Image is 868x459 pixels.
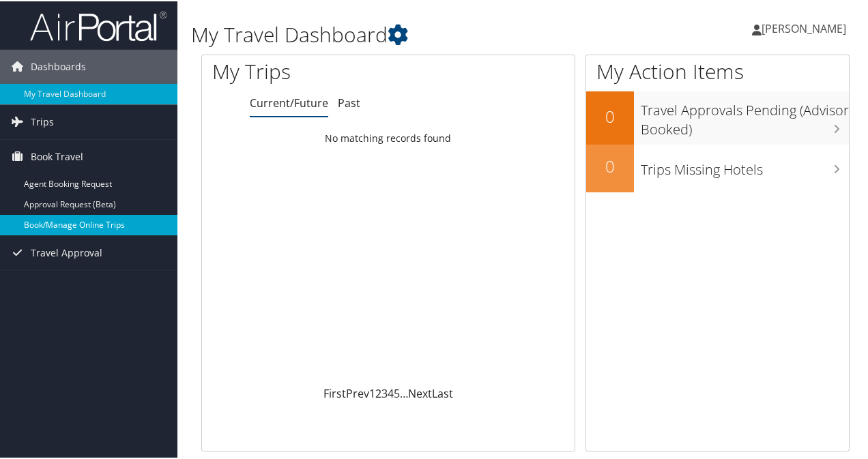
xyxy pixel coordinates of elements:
h3: Travel Approvals Pending (Advisor Booked) [641,93,849,138]
span: Travel Approval [31,235,102,269]
h1: My Travel Dashboard [191,19,637,48]
a: [PERSON_NAME] [752,7,860,48]
span: [PERSON_NAME] [762,20,846,35]
a: 2 [375,385,381,400]
a: Last [432,385,453,400]
a: Prev [346,385,369,400]
a: 1 [369,385,375,400]
a: 0Travel Approvals Pending (Advisor Booked) [586,90,849,143]
h1: My Action Items [586,56,849,85]
a: Next [408,385,432,400]
span: … [400,385,408,400]
h2: 0 [586,153,634,177]
a: 5 [394,385,400,400]
td: No matching records found [202,125,575,149]
h2: 0 [586,104,634,127]
img: airportal-logo.png [30,9,167,41]
h1: My Trips [212,56,409,85]
a: First [323,385,346,400]
span: Book Travel [31,138,83,173]
a: Current/Future [250,94,328,109]
h3: Trips Missing Hotels [641,152,849,178]
a: 0Trips Missing Hotels [586,143,849,191]
a: Past [338,94,360,109]
a: 4 [388,385,394,400]
span: Dashboards [31,48,86,83]
a: 3 [381,385,388,400]
span: Trips [31,104,54,138]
